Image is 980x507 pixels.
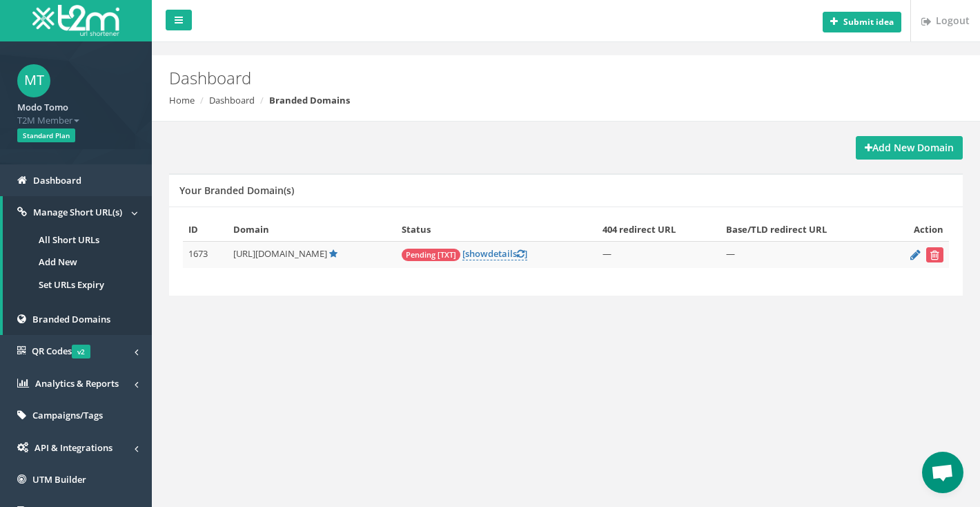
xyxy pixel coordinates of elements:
h5: Your Branded Domain(s) [179,185,294,195]
strong: Branded Domains [269,94,350,106]
a: Add New Domain [856,136,963,160]
button: Submit idea [823,12,901,32]
span: [URL][DOMAIN_NAME] [233,247,327,260]
a: [showdetails] [462,247,527,260]
a: Add New [3,251,152,274]
span: UTM Builder [32,473,86,486]
span: API & Integrations [35,441,112,454]
th: Domain [228,218,397,242]
span: Branded Domains [32,313,110,325]
span: Dashboard [33,174,81,186]
strong: Add New Domain [865,141,954,154]
strong: Modo Tomo [17,101,68,113]
a: Dashboard [209,94,255,106]
span: Standard Plan [17,128,75,142]
th: Base/TLD redirect URL [721,218,885,242]
th: Action [884,218,949,242]
span: T2M Member [17,114,135,127]
img: T2M [32,5,119,36]
span: show [465,247,488,260]
span: v2 [72,345,90,358]
a: Default [329,247,337,260]
span: MT [17,64,50,97]
span: Analytics & Reports [35,377,119,390]
th: ID [183,218,228,242]
span: Pending [TXT] [402,249,460,261]
a: Set URLs Expiry [3,274,152,296]
td: — [721,242,885,269]
span: Manage Short URL(s) [33,206,122,218]
a: All Short URLs [3,229,152,251]
th: 404 redirect URL [597,218,721,242]
td: 1673 [183,242,228,269]
th: Status [396,218,596,242]
td: — [597,242,721,269]
b: Submit idea [843,16,894,28]
span: Campaigns/Tags [32,409,103,421]
a: Home [169,94,195,106]
div: Open chat [922,452,963,493]
h2: Dashboard [169,69,827,87]
span: QR Codes [32,345,90,357]
a: Modo Tomo T2M Member [17,97,135,126]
